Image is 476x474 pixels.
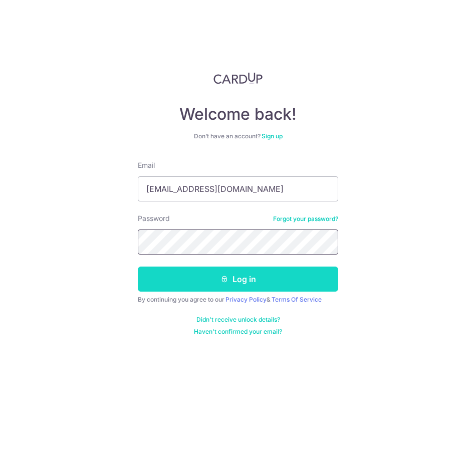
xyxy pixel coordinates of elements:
[213,72,263,84] img: CardUp Logo
[138,132,338,140] div: Don’t have an account?
[138,176,338,201] input: Enter your Email
[138,267,338,292] button: Log in
[273,215,338,223] a: Forgot your password?
[138,213,170,223] label: Password
[225,296,267,303] a: Privacy Policy
[272,296,322,303] a: Terms Of Service
[138,160,155,170] label: Email
[196,316,280,324] a: Didn't receive unlock details?
[138,104,338,124] h4: Welcome back!
[138,296,338,304] div: By continuing you agree to our &
[194,328,282,336] a: Haven't confirmed your email?
[262,132,283,140] a: Sign up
